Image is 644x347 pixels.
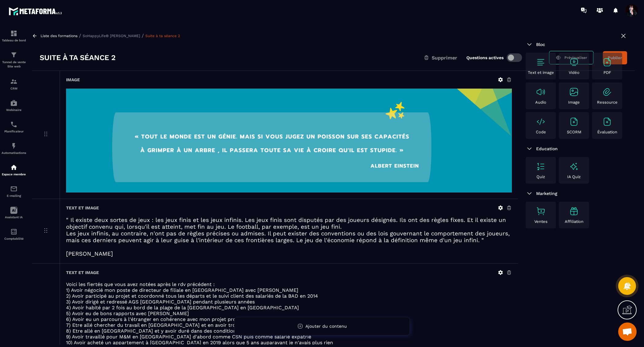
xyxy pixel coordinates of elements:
[2,223,26,245] a: accountantaccountantComptabilité
[567,130,581,134] p: SCORM
[2,39,26,42] p: Tableau de bord
[66,340,512,345] p: 10) Avoir acheté un appartement à [GEOGRAPHIC_DATA] en 2019 alors que 5 ans auparavant je n'avais...
[10,30,18,37] img: formation
[2,202,26,223] a: Assistant IA
[2,138,26,159] a: automationsautomationsAutomatisations
[66,287,512,293] p: 1) Avoir négocié mon poste de directeur de filiale en [GEOGRAPHIC_DATA] avec [PERSON_NAME]
[536,57,546,67] img: text-image no-wrap
[10,99,18,107] img: automations
[536,87,546,97] img: text-image no-wrap
[536,42,545,47] span: Bloc
[2,25,26,47] a: formationformationTableau de bord
[569,206,579,216] img: text-image
[2,60,26,69] p: Tunnel de vente Site web
[79,33,81,39] span: /
[2,47,26,73] a: formationformationTunnel de vente Site web
[66,89,512,193] img: background
[2,87,26,90] p: CRM
[41,34,77,38] a: Liste des formations
[528,70,554,75] p: Text et image
[2,194,26,197] p: E-mailing
[569,87,579,97] img: text-image no-wrap
[10,121,18,128] img: scheduler
[2,151,26,154] p: Automatisations
[66,205,99,210] h6: Text et image
[526,145,533,152] img: arrow-down
[536,130,546,134] p: Code
[567,174,581,179] p: IA Quiz
[10,228,18,235] img: accountant
[66,250,512,257] h3: [PERSON_NAME]
[2,130,26,133] p: Planificateur
[597,100,618,105] p: Ressource
[602,87,612,97] img: text-image no-wrap
[2,173,26,176] p: Espace membre
[2,159,26,181] a: automationsautomationsEspace membre
[66,270,99,275] h6: Text et image
[66,77,80,82] h6: Image
[536,191,557,196] span: Marketing
[432,55,457,61] span: Supprimer
[66,311,512,316] p: 5) Avoir eu de bons rapports avec [PERSON_NAME]
[569,117,579,127] img: text-image no-wrap
[2,116,26,138] a: schedulerschedulerPlanificateur
[2,95,26,116] a: automationsautomationsWebinaire
[466,55,504,60] label: Questions actives
[66,230,512,244] h3: Les jeux infinis, au contraire, n'ont pas de règles précises ou admises. Il peut exister des conv...
[66,334,512,340] p: 9) Avoir travaillé pour M&M en [GEOGRAPHIC_DATA] d'abord comme CSN puis comme salarié expatrié
[66,316,512,322] p: 6) Avoir eu un parcours à l'étranger en cohérence avec mon projet professionnel de base
[142,33,144,39] span: /
[565,219,583,224] p: Affiliation
[10,51,18,59] img: formation
[602,57,612,67] img: text-image no-wrap
[569,57,579,67] img: text-image no-wrap
[10,78,18,85] img: formation
[536,117,546,127] img: text-image no-wrap
[2,215,26,219] p: Assistant IA
[602,117,612,127] img: text-image no-wrap
[66,217,512,230] h3: " Il existe deux sortes de jeux : les jeux finis et les jeux infinis. Les jeux finis sont disputé...
[66,305,512,311] p: 4) Avoir habité par 2 fois au bord de la plage de la [GEOGRAPHIC_DATA] en [GEOGRAPHIC_DATA]
[536,206,546,216] img: text-image no-wrap
[603,70,611,75] p: PDF
[536,146,558,151] span: Education
[10,185,18,193] img: email
[597,130,617,134] p: Évaluation
[305,324,347,329] span: Ajouter du contenu
[66,322,512,328] p: 7) Etre allé chercher du travail en [GEOGRAPHIC_DATA] et en avoir trouvé
[535,100,546,105] p: Audio
[10,164,18,171] img: automations
[83,34,140,38] a: SoHappyLife® [PERSON_NAME]
[2,108,26,112] p: Webinaire
[10,142,18,150] img: automations
[536,174,545,179] p: Quiz
[66,328,512,334] p: 8) Etre allé en [GEOGRAPHIC_DATA] et y avoir duré dans des conditions très difficile
[526,190,533,197] img: arrow-down
[534,219,548,224] p: Ventes
[66,281,512,287] p: Voici les fiertés que vous avez notées après le rdv précédent :
[569,70,579,75] p: Vidéo
[2,181,26,202] a: emailemailE-mailing
[526,41,533,48] img: arrow-down
[618,322,637,341] div: Ouvrir le chat
[9,6,64,17] img: logo
[2,73,26,95] a: formationformationCRM
[145,34,180,38] a: Suite à ta séance 2
[536,162,546,171] img: text-image no-wrap
[66,293,512,299] p: 2) Avoir participé au projet et coordonné tous les départs et le suivi client des salariés de la ...
[66,299,512,305] p: 3) Avoir dirigé et redressé AGS [GEOGRAPHIC_DATA] pendant plusieurs années
[569,162,579,171] img: text-image
[568,100,580,105] p: Image
[40,53,116,63] h3: Suite à ta séance 2
[2,237,26,240] p: Comptabilité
